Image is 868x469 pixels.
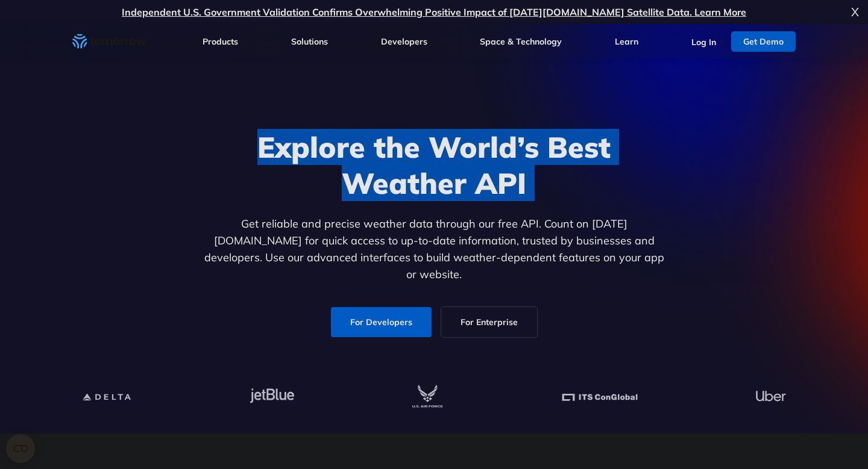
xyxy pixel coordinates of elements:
[6,434,35,463] button: Open CMP widget
[291,36,328,47] a: Solutions
[615,36,638,47] a: Learn
[441,307,537,337] a: For Enterprise
[201,216,667,283] p: Get reliable and precise weather data through our free API. Count on [DATE][DOMAIN_NAME] for quic...
[72,33,151,51] a: Home link
[480,36,562,47] a: Space & Technology
[203,36,238,47] a: Products
[201,129,667,201] h1: Explore the World’s Best Weather API
[331,307,432,337] a: For Developers
[122,6,746,18] a: Independent U.S. Government Validation Confirms Overwhelming Positive Impact of [DATE][DOMAIN_NAM...
[731,31,796,52] a: Get Demo
[691,37,716,48] a: Log In
[381,36,427,47] a: Developers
